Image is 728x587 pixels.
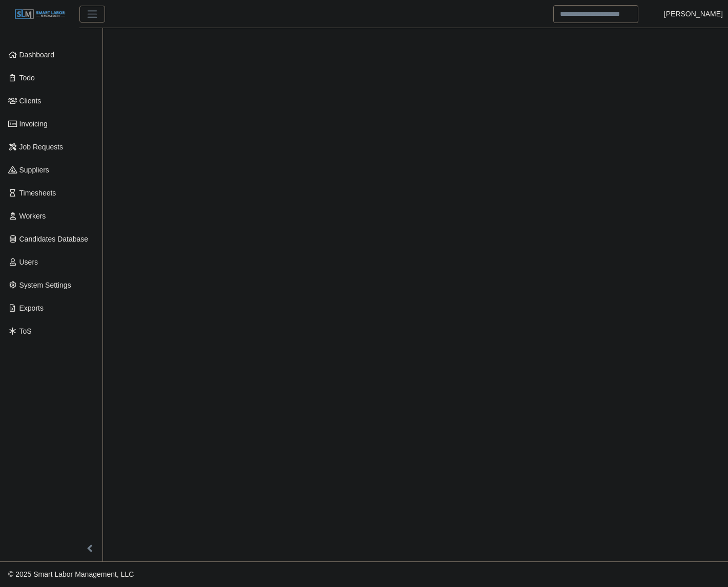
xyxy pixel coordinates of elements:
[19,74,35,82] span: Todo
[19,258,38,266] span: Users
[14,9,66,20] img: SLM Logo
[8,570,134,578] span: © 2025 Smart Labor Management, LLC
[19,304,44,312] span: Exports
[19,51,55,59] span: Dashboard
[19,327,32,335] span: ToS
[553,5,638,23] input: Search
[19,212,46,220] span: Workers
[19,97,41,105] span: Clients
[19,120,48,128] span: Invoicing
[19,189,56,197] span: Timesheets
[19,166,49,174] span: Suppliers
[19,235,89,243] span: Candidates Database
[19,143,64,151] span: Job Requests
[19,281,71,289] span: System Settings
[664,9,723,19] a: [PERSON_NAME]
